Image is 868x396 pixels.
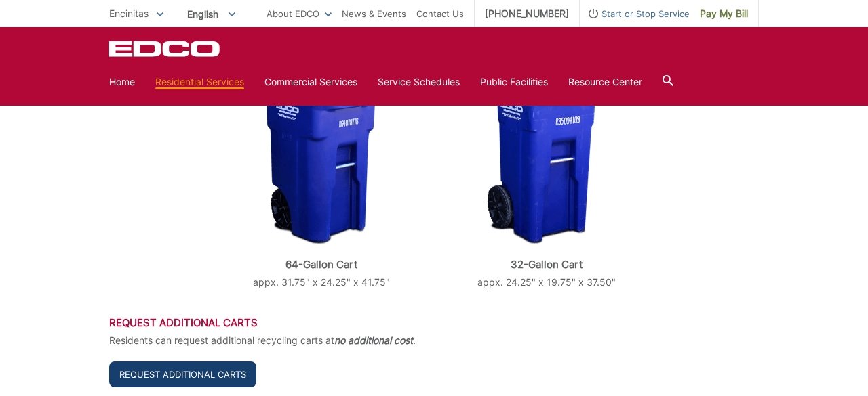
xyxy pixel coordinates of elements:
a: Service Schedules [378,74,460,89]
a: Resource Center [568,74,642,89]
a: Public Facilities [480,74,548,89]
p: Residents can request additional recycling carts at . [109,333,759,348]
p: appx. 31.75" x 24.25" x 41.75" [222,275,421,290]
a: Commercial Services [264,74,357,89]
p: 32-Gallon Cart [447,259,646,271]
a: EDCD logo. Return to the homepage. [109,41,222,57]
a: About EDCO [267,6,332,21]
a: Home [109,74,135,89]
p: appx. 24.25" x 19.75" x 37.50" [447,275,646,290]
img: cart-recycling-32.png [487,70,606,245]
a: Request Additional Carts [109,361,256,387]
img: cart-recycling-64.png [256,69,387,245]
a: News & Events [342,6,406,21]
span: Encinitas [109,7,149,19]
span: Pay My Bill [700,6,748,21]
p: 64-Gallon Cart [222,259,421,271]
span: English [177,3,245,25]
a: Residential Services [155,74,244,89]
a: Contact Us [416,6,464,21]
h3: Request Additional Carts [109,317,759,329]
strong: no additional cost [334,334,413,346]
